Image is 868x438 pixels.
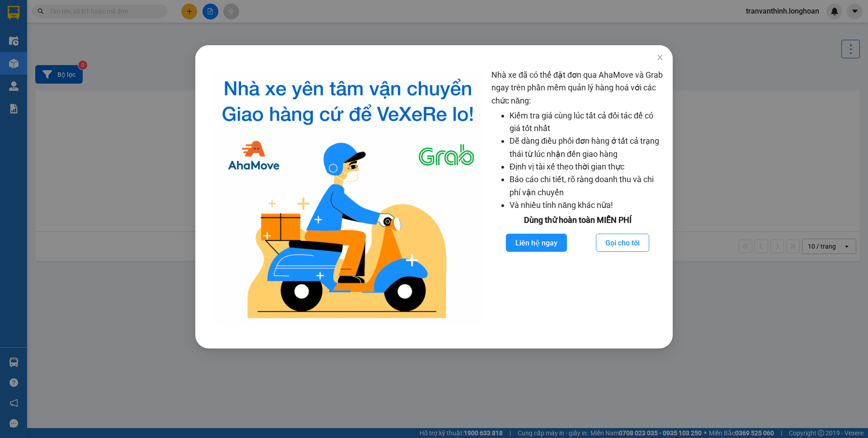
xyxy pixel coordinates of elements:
[491,69,664,326] div: Nhà xe đã có thể đặt đơn qua AhaMove và Grab ngay trên phần mềm quản lý hàng hoá với các chức năng:
[647,45,673,71] button: Close
[596,234,649,252] button: Gọi cho tôi
[509,173,664,199] li: Báo cáo chi tiết, rõ ràng doanh thu và chi phí vận chuyển
[509,199,664,212] li: Và nhiều tính năng khác nữa!
[605,237,640,249] span: Gọi cho tôi
[212,69,484,326] img: logo
[509,109,664,135] li: Kiểm tra giá cùng lúc tất cả đối tác để có giá tốt nhất
[509,135,664,160] li: Dễ dàng điều phối đơn hàng ở tất cả trạng thái từ lúc nhận đến giao hàng
[656,54,664,61] span: close
[515,237,557,249] span: Liên hệ ngay
[491,214,664,226] div: Dùng thử hoàn toàn MIỄN PHÍ
[509,160,664,173] li: Định vị tài xế theo thời gian thực
[506,234,567,252] button: Liên hệ ngay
